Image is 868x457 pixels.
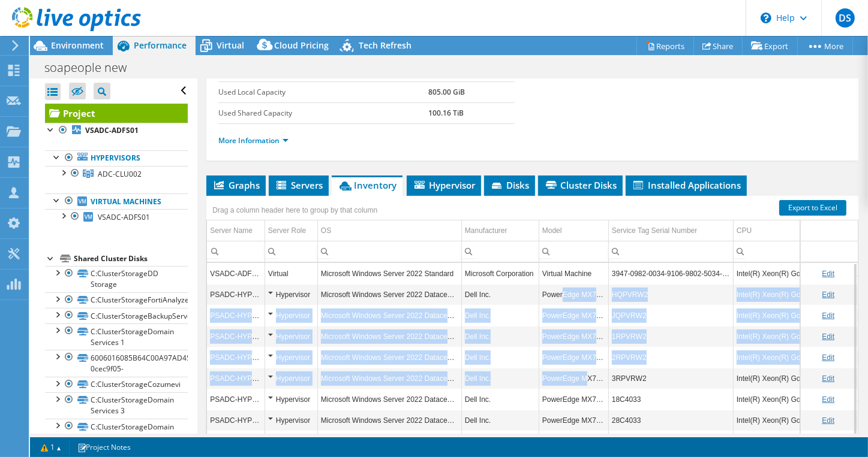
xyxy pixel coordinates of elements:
[45,419,188,445] a: C:ClusterStorageDomain Services 4
[206,196,858,450] div: Data grid
[461,305,539,326] td: Column Manufacturer, Value Dell Inc.
[822,374,834,383] a: Edit
[218,135,289,146] a: More Information
[461,241,539,262] td: Column Manufacturer, Filter cell
[268,413,314,428] div: Hypervisor
[490,179,529,191] span: Disks
[45,266,188,292] a: C:ClusterStorageDD Storage
[428,108,464,118] b: 100.16 TiB
[98,212,150,222] span: VSADC-ADFS01
[209,202,380,219] div: Drag a column header here to group by that column
[761,13,771,23] svg: \n
[275,179,323,191] span: Servers
[461,220,539,241] td: Manufacturer Column
[544,179,617,191] span: Cluster Disks
[217,40,244,51] span: Virtual
[207,284,265,305] td: Column Server Name, Value PSADC-HYP009
[539,284,608,305] td: Column Model, Value PowerEdge MX740c
[822,395,834,404] a: Edit
[461,263,539,284] td: Column Manufacturer, Value Microsoft Corporation
[608,305,733,326] td: Column Service Tag Serial Number, Value JQPVRW2
[822,353,834,362] a: Edit
[268,392,314,407] div: Hypervisor
[539,347,608,368] td: Column Model, Value PowerEdge MX740c
[608,284,733,305] td: Column Service Tag Serial Number, Value HQPVRW2
[608,368,733,389] td: Column Service Tag Serial Number, Value 3RPVRW2
[265,241,317,262] td: Column Server Role, Filter cell
[207,347,265,368] td: Column Server Name, Value PSADC-HYP012
[321,223,331,238] div: OS
[45,392,188,419] a: C:ClusterStorageDomain Services 3
[51,40,104,51] span: Environment
[265,410,317,431] td: Column Server Role, Value Hypervisor
[265,263,317,284] td: Column Server Role, Value Virtual
[428,87,465,97] b: 805.00 GiB
[822,290,834,299] a: Edit
[218,86,428,98] label: Used Local Capacity
[822,270,834,278] a: Edit
[822,332,834,341] a: Edit
[461,284,539,305] td: Column Manufacturer, Value Dell Inc.
[636,37,694,55] a: Reports
[268,308,314,323] div: Hypervisor
[45,104,188,123] a: Project
[207,263,265,284] td: Column Server Name, Value VSADC-ADFS01
[608,241,733,262] td: Column Service Tag Serial Number, Filter cell
[461,410,539,431] td: Column Manufacturer, Value Dell Inc.
[268,223,306,238] div: Server Role
[210,223,253,238] div: Server Name
[134,40,187,51] span: Performance
[693,37,743,55] a: Share
[317,284,461,305] td: Column OS, Value Microsoft Windows Server 2022 Datacenter
[69,440,139,455] a: Project Notes
[797,37,853,55] a: More
[98,169,142,179] span: ADC-CLU002
[317,347,461,368] td: Column OS, Value Microsoft Windows Server 2022 Datacenter
[207,410,265,431] td: Column Server Name, Value PSADC-HYP016
[608,220,733,241] td: Service Tag Serial Number Column
[359,40,412,51] span: Tech Refresh
[268,371,314,386] div: Hypervisor
[207,305,265,326] td: Column Server Name, Value PSADC-HYP010
[612,223,698,238] div: Service Tag Serial Number
[822,311,834,320] a: Edit
[539,263,608,284] td: Column Model, Value Virtual Machine
[274,40,329,51] span: Cloud Pricing
[608,389,733,410] td: Column Service Tag Serial Number, Value 18C4033
[539,389,608,410] td: Column Model, Value PowerEdge MX740c
[45,150,188,166] a: Hypervisors
[265,368,317,389] td: Column Server Role, Value Hypervisor
[539,220,608,241] td: Model Column
[338,179,397,191] span: Inventory
[461,347,539,368] td: Column Manufacturer, Value Dell Inc.
[836,8,855,28] span: DS
[317,220,461,241] td: OS Column
[608,347,733,368] td: Column Service Tag Serial Number, Value 2RPVRW2
[268,267,314,281] div: Virtual
[39,61,145,74] h1: soapeople new
[74,252,188,266] div: Shared Cluster Disks
[779,200,846,216] a: Export to Excel
[461,368,539,389] td: Column Manufacturer, Value Dell Inc.
[207,368,265,389] td: Column Server Name, Value PSADC-HYP013
[45,193,188,209] a: Virtual Machines
[207,220,265,241] td: Server Name Column
[265,305,317,326] td: Column Server Role, Value Hypervisor
[542,223,562,238] div: Model
[207,326,265,347] td: Column Server Name, Value PSADC-HYP011
[539,326,608,347] td: Column Model, Value PowerEdge MX740c
[317,305,461,326] td: Column OS, Value Microsoft Windows Server 2022 Datacenter
[45,123,188,138] a: VSADC-ADFS01
[317,389,461,410] td: Column OS, Value Microsoft Windows Server 2022 Datacenter
[742,37,798,55] a: Export
[317,368,461,389] td: Column OS, Value Microsoft Windows Server 2022 Datacenter
[207,389,265,410] td: Column Server Name, Value PSADC-HYP014
[265,284,317,305] td: Column Server Role, Value Hypervisor
[45,308,188,323] a: C:ClusterStorageBackupServer
[268,287,314,302] div: Hypervisor
[737,223,752,238] div: CPU
[539,410,608,431] td: Column Model, Value PowerEdge MX740c
[45,323,188,350] a: C:ClusterStorageDomain Services 1
[317,410,461,431] td: Column OS, Value Microsoft Windows Server 2022 Datacenter
[265,347,317,368] td: Column Server Role, Value Hypervisor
